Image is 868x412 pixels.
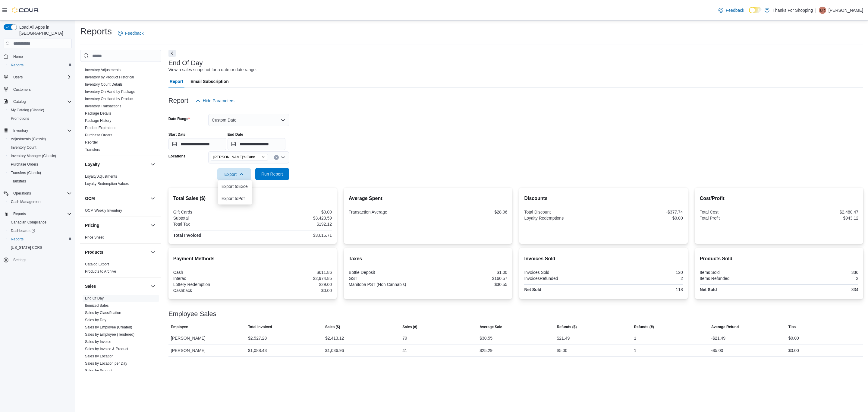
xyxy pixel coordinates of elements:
[281,155,285,160] button: Open list of options
[772,7,813,14] p: Thanks For Shopping
[8,106,47,114] a: My Catalog (Classic)
[85,75,134,79] a: Inventory by Product Historical
[8,227,37,234] a: Dashboards
[557,334,570,342] div: $21.49
[85,222,148,228] button: Pricing
[711,325,739,329] span: Average Refund
[11,74,25,81] button: Users
[85,174,117,179] a: Loyalty Adjustments
[85,181,129,186] span: Loyalty Redemption Values
[171,325,188,329] span: Employee
[85,269,116,274] a: Products to Archive
[85,368,112,373] span: Sales by Product
[524,287,541,292] strong: Net Sold
[85,249,148,255] button: Products
[1,189,74,198] button: Operations
[85,208,122,213] a: OCM Weekly Inventory
[173,195,332,202] h2: Total Sales ($)
[1,73,74,81] button: Users
[429,282,507,287] div: $30.55
[11,154,56,158] span: Inventory Manager (Classic)
[228,138,285,150] input: Press the down key to open a popover containing a calendar.
[6,235,74,243] button: Reports
[349,282,427,287] div: Manitoba PST (Non Cannabis)
[11,210,72,217] span: Reports
[8,62,72,69] span: Reports
[254,282,332,287] div: $29.00
[168,138,226,150] input: Press the down key to open a popover containing a calendar.
[85,140,98,145] span: Reorder
[605,276,683,281] div: 2
[1,85,74,94] button: Customers
[85,283,148,289] button: Sales
[11,98,28,105] button: Catalog
[168,132,186,137] label: Start Date
[6,114,74,123] button: Promotions
[173,270,251,275] div: Cash
[8,227,72,234] span: Dashboards
[262,155,265,159] button: Remove Lucy's Cannabis from selection in this group
[168,116,190,121] label: Date Range
[13,75,23,80] span: Users
[11,86,72,93] span: Customers
[429,210,507,214] div: $28.06
[213,154,260,160] span: [PERSON_NAME]'s Cannabis
[85,347,128,351] a: Sales by Invoice & Product
[80,66,161,156] div: Inventory
[85,311,121,315] a: Sales by Classification
[173,233,201,238] strong: Total Invoiced
[168,154,186,159] label: Locations
[524,270,602,275] div: Invoices Sold
[85,195,95,201] h3: OCM
[85,119,111,123] a: Package History
[6,160,74,169] button: Purchase Orders
[349,270,427,275] div: Bottle Deposit
[11,108,44,113] span: My Catalog (Classic)
[149,249,156,256] button: Products
[85,222,99,228] h3: Pricing
[85,147,100,152] span: Transfers
[819,7,826,14] div: Eden Roy
[605,210,683,214] div: -$377.74
[788,347,799,354] div: $0.00
[11,179,26,184] span: Transfers
[634,334,637,342] div: 1
[221,168,247,180] span: Export
[173,282,251,287] div: Lottery Redemption
[700,216,778,220] div: Total Profit
[11,237,24,242] span: Reports
[8,115,32,122] a: Promotions
[85,97,134,101] span: Inventory On Hand by Product
[85,318,106,322] span: Sales by Day
[168,332,246,344] div: [PERSON_NAME]
[85,82,123,87] a: Inventory Count Details
[168,59,203,67] h3: End Of Day
[85,68,121,72] a: Inventory Adjustments
[8,135,72,143] span: Adjustments (Classic)
[700,287,717,292] strong: Net Sold
[85,118,111,123] span: Package History
[780,276,858,281] div: 2
[6,152,74,160] button: Inventory Manager (Classic)
[168,97,188,104] h3: Report
[524,255,683,262] h2: Invoices Sold
[85,340,111,344] a: Sales by Invoice
[168,310,216,318] h3: Employee Sales
[254,270,332,275] div: $611.86
[788,334,799,342] div: $0.00
[8,106,72,114] span: My Catalog (Classic)
[4,49,72,280] nav: Complex example
[557,325,577,329] span: Refunds ($)
[13,99,26,104] span: Catalog
[11,145,36,150] span: Inventory Count
[1,126,74,135] button: Inventory
[85,296,104,300] a: End Of Day
[480,325,502,329] span: Average Sale
[780,210,858,214] div: $2,480.47
[85,354,114,359] span: Sales by Location
[11,228,35,233] span: Dashboards
[218,180,252,192] button: Export toExcel
[8,178,72,185] span: Transfers
[8,198,44,205] a: Cash Management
